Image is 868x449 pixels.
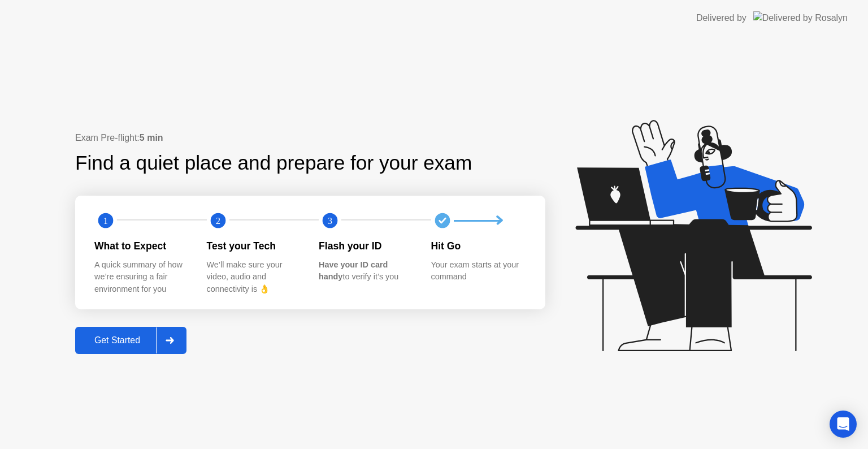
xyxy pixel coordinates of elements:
b: Have your ID card handy [319,260,388,282]
div: What to Expect [94,239,189,253]
div: Flash your ID [319,239,413,253]
div: Get Started [79,335,156,346]
div: A quick summary of how we’re ensuring a fair environment for you [94,259,189,296]
div: Delivered by [696,11,747,25]
div: Find a quiet place and prepare for your exam [75,148,474,178]
b: 5 min [140,133,163,143]
div: Exam Pre-flight: [75,131,545,145]
text: 2 [215,215,220,226]
div: We’ll make sure your video, audio and connectivity is 👌 [207,259,301,296]
img: Delivered by Rosalyn [753,11,848,24]
button: Get Started [75,327,186,354]
div: to verify it’s you [319,259,413,283]
text: 3 [328,215,332,226]
div: Open Intercom Messenger [830,411,857,438]
div: Hit Go [431,239,526,253]
text: 1 [103,215,108,226]
div: Your exam starts at your command [431,259,526,283]
div: Test your Tech [207,239,301,253]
